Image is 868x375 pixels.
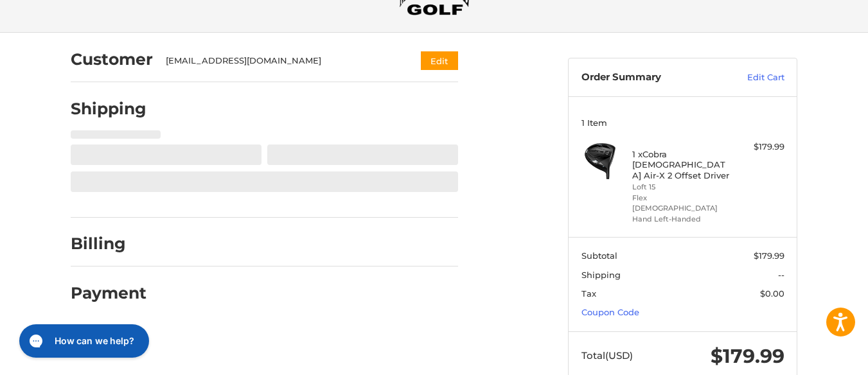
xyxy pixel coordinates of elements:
[581,288,596,299] span: Tax
[581,250,617,261] span: Subtotal
[581,118,784,128] h3: 1 Item
[581,349,633,362] span: Total (USD)
[720,71,784,84] a: Edit Cart
[754,250,784,261] span: $179.99
[581,71,720,84] h3: Order Summary
[632,149,731,180] h4: 1 x Cobra [DEMOGRAPHIC_DATA] Air-X 2 Offset Driver
[632,193,731,214] li: Flex [DEMOGRAPHIC_DATA]
[71,49,153,69] h2: Customer
[711,344,784,368] span: $179.99
[632,182,731,193] li: Loft 15
[632,214,731,225] li: Hand Left-Handed
[71,234,146,254] h2: Billing
[13,320,153,362] iframe: Gorgias live chat messenger
[71,283,146,303] h2: Payment
[421,51,458,70] button: Edit
[581,270,621,280] span: Shipping
[734,141,784,153] div: $179.99
[166,55,396,67] div: [EMAIL_ADDRESS][DOMAIN_NAME]
[762,340,868,375] iframe: Google Customer Reviews
[581,307,639,317] a: Coupon Code
[71,99,146,119] h2: Shipping
[760,288,784,299] span: $0.00
[778,270,784,280] span: --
